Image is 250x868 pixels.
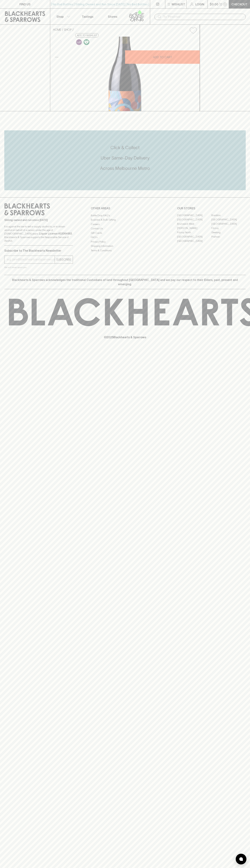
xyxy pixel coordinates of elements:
button: Shop [50,9,75,24]
a: Brunswick West [177,222,211,226]
img: 40750.png [50,37,200,111]
p: ADD TO CART [153,55,172,59]
a: Geelong [211,230,246,235]
p: 0 [224,3,226,5]
p: Login [195,2,204,6]
p: Blackhearts & Sparrows acknowledges the traditional Custodians of land throughout [GEOGRAPHIC_DAT... [7,278,243,286]
a: [GEOGRAPHIC_DATA] [177,213,211,218]
p: OTHER AREAS [91,206,159,210]
img: bubble-icon [239,857,243,861]
a: FAQ's [91,235,159,240]
h5: Across Melbourne Metro [4,165,246,171]
a: [PERSON_NAME] [177,226,211,230]
a: [GEOGRAPHIC_DATA] [211,222,246,226]
a: SHOP [64,28,72,31]
p: We will never spam you [4,266,73,269]
a: Fitzroy [211,226,246,230]
button: Add to wishlist [188,26,198,35]
a: Braddon [211,213,246,218]
a: Terms & Conditions [91,248,159,253]
a: Business & Bulk Gifting [91,218,159,222]
h5: Click & Collect [4,145,246,151]
a: [GEOGRAPHIC_DATA] [177,239,211,243]
a: Some may call it natural, others minimum intervention, either way, it’s hands off & maybe even a ... [75,38,83,46]
button: Add to wishlist [75,33,99,38]
button: ADD TO CART [125,50,200,64]
a: Stores [100,9,125,24]
p: Sibling owned and run since [DATE] [4,218,73,222]
a: Contact Us [91,226,159,231]
p: Subscribe to The Blackhearts Newsletter [4,248,73,253]
input: e.g. jane@blackheartsandsparrows.com.au [7,257,55,262]
input: Try "Pinot noir" [163,14,243,20]
a: Gift Cards [91,231,159,235]
a: Shipping Information [91,244,159,248]
p: Stores [108,14,117,19]
button: SUBSCRIBE [55,256,73,263]
a: Prahran [211,235,246,239]
a: Fitzroy North [177,230,211,235]
a: Privacy Policy [91,240,159,244]
a: HOME [53,28,61,31]
a: Bottle Drop FAQ's [91,213,159,218]
strong: Liquor License #32064953 [39,232,72,235]
div: Call to action block [4,130,246,190]
a: Careers [91,222,159,226]
a: [GEOGRAPHIC_DATA] [177,235,211,239]
a: Made without the use of any animal products. [83,38,90,46]
p: OUR STORES [177,206,246,210]
p: Wishlist [172,2,185,6]
p: FIND US [19,2,31,6]
a: Tastings [75,9,100,24]
p: Tastings [82,14,93,19]
a: [GEOGRAPHIC_DATA] [177,218,211,222]
a: [GEOGRAPHIC_DATA] [211,218,246,222]
p: Checkout [231,2,247,6]
h5: Uber Same-Day Delivery [4,155,246,161]
img: Vegan [84,39,89,45]
p: SUBSCRIBE [56,257,71,262]
p: It is against the law to sell or supply alcohol to, or to obtain alcohol on behalf of a person un... [4,225,73,243]
img: Lo-Fi [76,39,82,45]
p: $0.00 [210,2,218,6]
p: Shop [56,14,64,19]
